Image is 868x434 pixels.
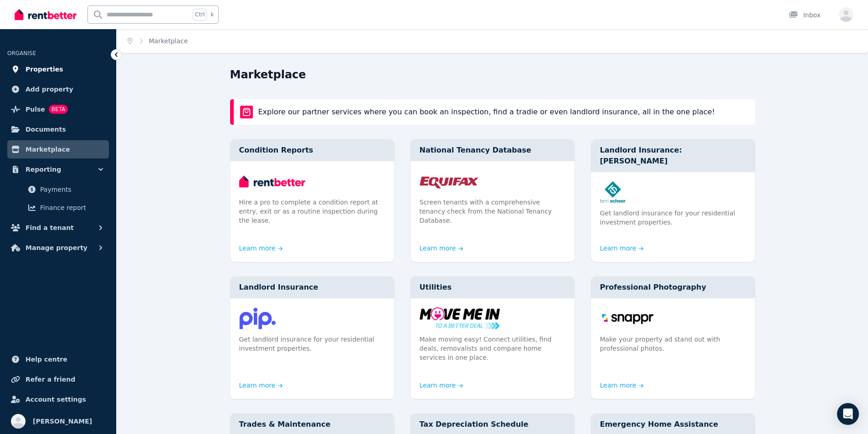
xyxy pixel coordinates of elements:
[600,244,644,253] a: Learn more
[420,244,463,253] a: Learn more
[7,350,109,368] a: Help centre
[7,100,109,118] a: PulseBETA
[49,105,68,114] span: BETA
[26,64,63,75] span: Properties
[837,403,859,425] div: Open Intercom Messenger
[239,381,283,390] a: Learn more
[7,390,109,408] a: Account settings
[239,244,283,253] a: Learn more
[7,219,109,237] button: Find a tenant
[26,164,61,175] span: Reporting
[7,50,36,56] span: ORGANISE
[26,144,70,155] span: Marketplace
[230,276,394,298] div: Landlord Insurance
[40,184,102,195] span: Payments
[26,242,87,253] span: Manage property
[11,180,105,199] a: Payments
[7,120,109,138] a: Documents
[7,239,109,257] button: Manage property
[26,374,75,385] span: Refer a friend
[239,198,385,225] p: Hire a pro to complete a condition report at entry, exit or as a routine inspection during the le...
[600,209,746,227] p: Get landlord insurance for your residential investment properties.
[420,198,565,225] p: Screen tenants with a comprehensive tenancy check from the National Tenancy Database.
[40,202,102,213] span: Finance report
[591,276,755,298] div: Professional Photography
[258,107,715,117] p: Explore our partner services where you can book an inspection, find a tradie or even landlord ins...
[33,416,92,427] span: [PERSON_NAME]
[239,307,385,329] img: Landlord Insurance
[149,36,188,46] span: Marketplace
[7,80,109,98] a: Add property
[26,222,74,233] span: Find a tenant
[600,335,746,353] p: Make your property ad stand out with professional photos.
[7,60,109,78] a: Properties
[789,10,821,20] div: Inbox
[7,140,109,158] a: Marketplace
[230,139,394,161] div: Condition Reports
[211,11,214,18] span: k
[7,370,109,388] a: Refer a friend
[420,170,565,192] img: National Tenancy Database
[600,381,644,390] a: Learn more
[600,307,746,329] img: Professional Photography
[420,307,565,329] img: Utilities
[600,181,746,203] img: Landlord Insurance: Terri Scheer
[591,139,755,172] div: Landlord Insurance: [PERSON_NAME]
[240,106,253,118] img: rentBetter Marketplace
[411,276,575,298] div: Utilities
[26,354,67,365] span: Help centre
[26,84,73,95] span: Add property
[411,139,575,161] div: National Tenancy Database
[117,29,199,53] nav: Breadcrumb
[239,335,385,353] p: Get landlord insurance for your residential investment properties.
[26,394,86,405] span: Account settings
[230,67,306,82] h1: Marketplace
[420,381,463,390] a: Learn more
[420,335,565,362] p: Make moving easy! Connect utilities, find deals, removalists and compare home services in one place.
[15,8,77,21] img: RentBetter
[26,124,66,135] span: Documents
[193,9,207,20] span: Ctrl
[7,160,109,179] button: Reporting
[26,104,45,115] span: Pulse
[239,170,385,192] img: Condition Reports
[11,199,105,217] a: Finance report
